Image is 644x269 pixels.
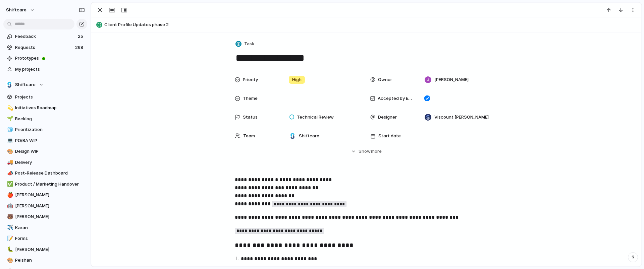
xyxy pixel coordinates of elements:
a: 🐻[PERSON_NAME] [3,212,87,222]
a: 🧊Prioritization [3,125,87,135]
button: 🌱 [6,116,13,122]
button: 🎨 [6,257,13,264]
div: ✈️ [7,224,12,231]
div: 🤖 [7,202,12,210]
div: 📝Forms [3,233,87,244]
div: 💫 [7,104,12,112]
span: Design WIP [15,148,85,155]
div: 🌱 [7,115,12,123]
span: [PERSON_NAME] [15,203,85,209]
a: Prototypes [3,53,87,63]
span: Feedback [15,33,76,40]
button: Showmore [235,145,498,157]
div: 📝 [7,235,12,243]
span: Prioritization [15,126,85,133]
span: Initiatives Roadmap [15,105,85,111]
a: ✈️Karan [3,223,87,233]
span: more [371,148,382,155]
span: Status [243,114,258,121]
button: 💻 [6,137,13,144]
span: Start date [378,133,401,139]
a: 🚚Delivery [3,157,87,167]
div: 🎨 [7,148,12,155]
span: Designer [378,114,397,121]
span: Task [244,41,254,47]
span: [PERSON_NAME] [15,213,85,220]
span: PO/BA WIP [15,137,85,144]
span: Backlog [15,116,85,122]
a: ✅Product / Marketing Handover [3,179,87,189]
a: 🌱Backlog [3,114,87,124]
span: Forms [15,235,85,242]
span: Client Profile Updates phase 2 [104,21,638,28]
button: 🤖 [6,203,13,209]
button: ✈️ [6,224,13,231]
span: Requests [15,44,73,51]
button: ✅ [6,181,13,188]
div: 💻 [7,137,12,144]
a: Projects [3,92,87,102]
span: Product / Marketing Handover [15,181,85,188]
button: 🐛 [6,246,13,253]
span: Owner [378,76,392,83]
span: Prototypes [15,55,85,62]
button: Shiftcare [3,80,87,90]
div: 🚚 [7,158,12,166]
span: [PERSON_NAME] [434,76,469,83]
div: 🤖[PERSON_NAME] [3,201,87,211]
div: 🎨 [7,257,12,264]
span: High [292,76,302,83]
a: 🎨Peishan [3,255,87,265]
a: 🐛[PERSON_NAME] [3,245,87,255]
span: Projects [15,94,85,100]
a: My projects [3,64,87,74]
a: 📣Post-Release Dashboard [3,168,87,178]
div: ✅ [7,180,12,188]
span: Peishan [15,257,85,264]
button: 🍎 [6,192,13,198]
div: 📣 [7,170,12,177]
span: Theme [243,95,258,102]
span: Shiftcare [299,133,319,139]
a: 🎨Design WIP [3,146,87,156]
span: Viscount [PERSON_NAME] [434,114,489,121]
a: Feedback25 [3,31,87,42]
span: Accepted by Engineering [378,95,413,102]
a: 💻PO/BA WIP [3,136,87,146]
button: 💫 [6,105,13,111]
span: Karan [15,224,85,231]
a: 💫Initiatives Roadmap [3,103,87,113]
a: Requests268 [3,43,87,53]
div: 🐻 [7,213,12,221]
span: Technical Review [297,114,334,121]
span: [PERSON_NAME] [15,192,85,198]
span: shiftcare [6,7,26,13]
div: 🧊 [7,126,12,134]
button: 🧊 [6,126,13,133]
div: 🐛 [7,246,12,253]
button: 📝 [6,235,13,242]
span: Priority [243,76,258,83]
span: Show [359,148,371,155]
button: Task [234,39,256,49]
span: [PERSON_NAME] [15,246,85,253]
span: 25 [78,33,85,40]
span: Team [243,133,255,139]
a: 🍎[PERSON_NAME] [3,190,87,200]
span: My projects [15,66,85,73]
span: Delivery [15,159,85,166]
div: 🍎 [7,191,12,199]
